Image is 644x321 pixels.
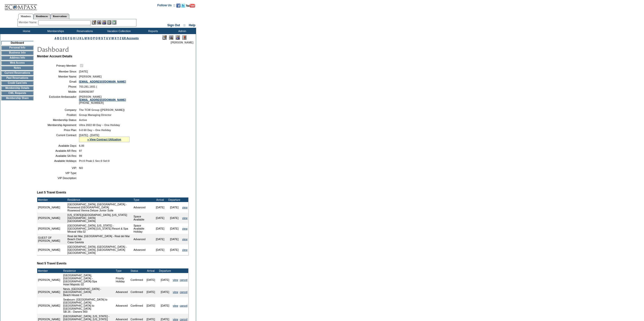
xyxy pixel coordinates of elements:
[40,28,70,34] td: Memberships
[153,244,167,255] td: [DATE]
[37,223,67,234] td: [PERSON_NAME]
[39,144,77,147] td: Available Days:
[157,3,175,9] td: Follow Us ::
[101,37,103,40] a: S
[65,37,67,40] a: E
[169,35,173,40] img: View Mode
[63,37,65,40] a: D
[70,37,72,40] a: G
[79,144,84,147] span: 6.00
[39,108,77,111] td: Company:
[167,197,181,202] td: Departure
[153,223,167,234] td: [DATE]
[189,23,195,27] a: Help
[37,191,66,194] b: Last 5 Travel Events
[1,76,33,80] td: Past Reservations
[82,37,84,40] a: L
[109,37,111,40] a: V
[73,37,75,40] a: H
[1,51,33,55] td: Business Info
[67,244,133,255] td: [GEOGRAPHIC_DATA], [GEOGRAPHIC_DATA] - [GEOGRAPHIC_DATA], [GEOGRAPHIC_DATA] [GEOGRAPHIC_DATA]
[173,278,178,281] a: view
[182,206,188,209] a: view
[92,20,96,24] img: b_edit.gif
[60,37,62,40] a: C
[182,248,188,251] a: view
[158,273,172,287] td: [DATE]
[1,91,33,95] td: CWL Requests
[67,223,133,234] td: [GEOGRAPHIC_DATA], [US_STATE] - [GEOGRAPHIC_DATA] [US_STATE] Resort & Spa Miraval Villa 02
[39,124,77,127] td: Membership Agreement:
[79,95,126,104] span: [PERSON_NAME] [PHONE_NUMBER]
[107,20,111,24] img: Reservations
[186,5,195,8] a: Subscribe to our YouTube Channel
[79,118,87,121] span: Active
[162,35,167,40] img: Edit Mode
[1,86,33,90] td: Membership Details
[183,23,185,27] span: ::
[39,171,77,175] td: VIP Type:
[39,129,77,132] td: Price Plan:
[120,37,121,40] a: Z
[39,177,77,180] td: VIP Description:
[37,234,67,244] td: GUEST OF [PERSON_NAME]
[182,238,188,241] a: view
[37,202,67,213] td: [PERSON_NAME]
[186,4,195,8] img: Subscribe to our YouTube Channel
[158,268,172,273] td: Departure
[176,4,180,8] img: Become our fan on Facebook
[39,149,77,152] td: Available AR Res:
[102,20,106,24] img: Impersonate
[39,70,77,73] td: Member Since:
[130,287,144,297] td: Confirmed
[37,262,67,265] b: Next 5 Travel Events
[79,149,82,152] span: 97
[63,268,115,273] td: Residence
[67,234,133,244] td: Real del Mar, [GEOGRAPHIC_DATA] - Real del Mar Beach Club Casa Gaviota
[79,98,126,101] a: [EMAIL_ADDRESS][DOMAIN_NAME]
[133,234,153,244] td: Advanced
[63,287,115,297] td: Nevis, [GEOGRAPHIC_DATA] - [GEOGRAPHIC_DATA] Beach House 4
[182,35,186,40] img: Log Concern/Member Elevation
[37,244,67,255] td: [PERSON_NAME]
[173,304,178,307] a: view
[79,80,126,83] a: [EMAIL_ADDRESS][DOMAIN_NAME]
[90,37,92,40] a: O
[88,37,90,40] a: N
[130,273,144,287] td: Confirmed
[39,159,77,162] td: Available Holidays:
[70,28,99,34] td: Reservations
[144,268,158,273] td: Arrival
[158,287,172,297] td: [DATE]
[37,287,61,297] td: [PERSON_NAME]
[39,95,77,104] td: Exclusive Ambassador:
[167,244,181,255] td: [DATE]
[115,37,116,40] a: X
[133,223,153,234] td: Space Available Holiday
[1,96,33,100] td: Membership Share
[79,108,125,111] span: The TCW Group ([PERSON_NAME])
[39,63,77,68] td: Primary Member:
[106,37,108,40] a: U
[63,297,115,314] td: Seabourn: [GEOGRAPHIC_DATA] to [GEOGRAPHIC_DATA]: [GEOGRAPHIC_DATA] to [GEOGRAPHIC_DATA] SB 26 - ...
[117,37,119,40] a: Y
[144,287,158,297] td: [DATE]
[1,41,33,45] td: Dashboard
[39,90,77,93] td: Mobile:
[153,202,167,213] td: [DATE]
[50,14,69,19] a: Reservations
[37,55,72,58] b: Member Account Details
[37,297,61,314] td: [PERSON_NAME]
[1,66,33,70] td: Notes
[37,268,61,273] td: Member
[39,166,77,169] td: VIP:
[144,297,158,314] td: [DATE]
[115,297,130,314] td: Advanced
[57,37,59,40] a: B
[87,138,121,141] a: » View Contract Utilization
[97,20,101,24] img: View
[79,90,94,93] span: 8189392397
[115,287,130,297] td: Advanced
[158,297,172,314] td: [DATE]
[122,37,139,40] a: ER Accounts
